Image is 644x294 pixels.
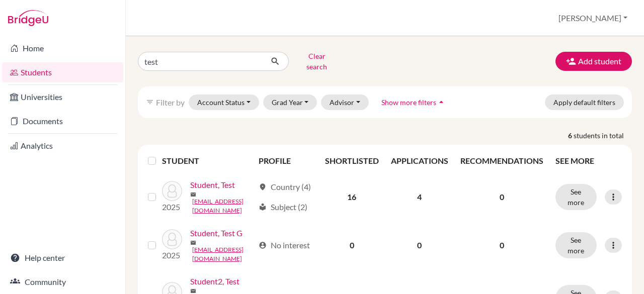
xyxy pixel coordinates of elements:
[162,249,182,261] p: 2025
[259,181,311,193] div: Country (4)
[263,94,317,110] button: Grad Year
[460,239,543,251] p: 0
[381,98,436,107] span: Show more filters
[259,201,307,213] div: Subject (2)
[162,181,182,201] img: Student, Test
[574,130,632,141] span: students in total
[162,229,182,249] img: Student, Test G
[190,275,239,287] a: Student2, Test
[555,232,597,258] button: See more
[190,191,196,198] span: mail
[162,149,253,173] th: STUDENT
[549,149,628,173] th: SEE MORE
[2,111,123,131] a: Documents
[289,48,345,74] button: Clear search
[190,288,196,294] span: mail
[8,10,48,26] img: Bridge-U
[2,136,123,156] a: Analytics
[454,149,549,173] th: RECOMMENDATIONS
[162,201,182,213] p: 2025
[138,52,263,71] input: Find student by name...
[568,130,574,141] strong: 6
[190,179,235,191] a: Student, Test
[192,197,255,215] a: [EMAIL_ADDRESS][DOMAIN_NAME]
[259,241,267,249] span: account_circle
[555,52,632,71] button: Add student
[545,94,624,110] button: Apply default filters
[319,173,385,221] td: 16
[554,9,632,28] button: [PERSON_NAME]
[2,272,123,292] a: Community
[2,248,123,268] a: Help center
[156,97,185,107] span: Filter by
[190,227,243,239] a: Student, Test G
[319,149,385,173] th: SHORTLISTED
[555,184,597,210] button: See more
[189,94,259,110] button: Account Status
[460,191,543,203] p: 0
[385,173,454,221] td: 4
[2,87,123,107] a: Universities
[2,62,123,82] a: Students
[319,221,385,269] td: 0
[253,149,319,173] th: PROFILE
[259,183,267,191] span: location_on
[373,94,455,110] button: Show more filtersarrow_drop_up
[259,203,267,211] span: local_library
[259,239,310,251] div: No interest
[146,98,154,106] i: filter_list
[192,245,255,263] a: [EMAIL_ADDRESS][DOMAIN_NAME]
[436,97,446,107] i: arrow_drop_up
[190,240,196,246] span: mail
[321,94,369,110] button: Advisor
[385,221,454,269] td: 0
[385,149,454,173] th: APPLICATIONS
[2,38,123,58] a: Home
